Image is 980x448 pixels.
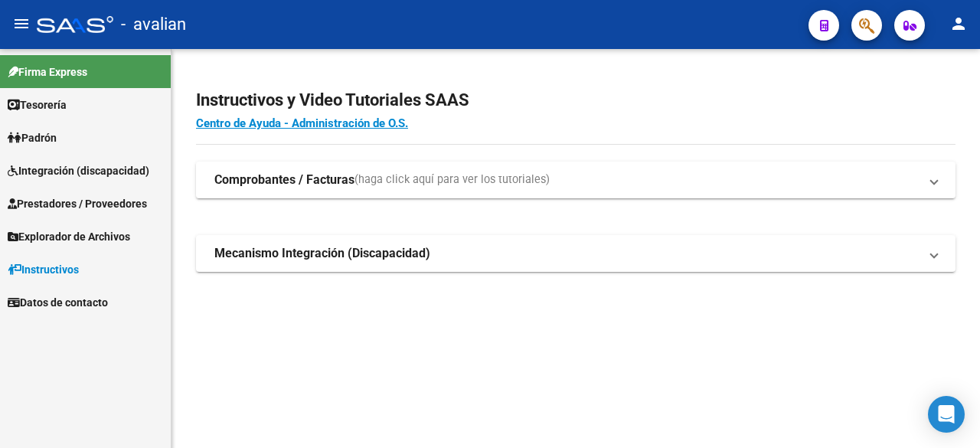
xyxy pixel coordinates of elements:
span: Firma Express [8,64,87,80]
div: Open Intercom Messenger [928,396,965,433]
span: Prestadores / Proveedores [8,195,147,212]
mat-expansion-panel-header: Mecanismo Integración (Discapacidad) [196,235,955,272]
span: Integración (discapacidad) [8,162,149,179]
span: Explorador de Archivos [8,228,130,245]
span: Datos de contacto [8,294,108,311]
h2: Instructivos y Video Tutoriales SAAS [196,86,955,115]
span: (haga click aquí para ver los tutoriales) [354,172,550,188]
span: Padrón [8,129,57,146]
mat-icon: person [949,15,968,33]
span: - avalian [121,8,186,41]
span: Instructivos [8,261,79,278]
mat-expansion-panel-header: Comprobantes / Facturas(haga click aquí para ver los tutoriales) [196,162,955,198]
a: Centro de Ayuda - Administración de O.S. [196,116,408,130]
mat-icon: menu [12,15,31,33]
strong: Mecanismo Integración (Discapacidad) [214,245,430,262]
span: Tesorería [8,96,67,113]
strong: Comprobantes / Facturas [214,172,354,188]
